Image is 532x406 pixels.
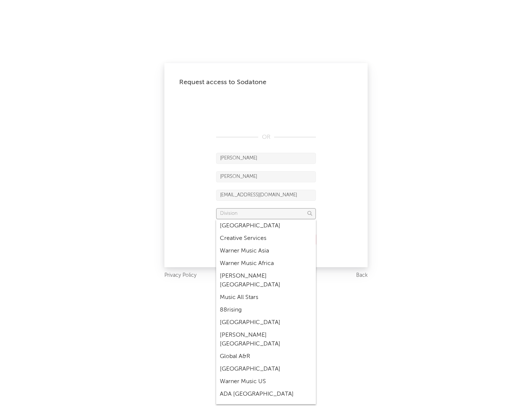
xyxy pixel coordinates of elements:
[216,153,316,164] input: First Name
[216,208,316,219] input: Division
[356,271,368,280] a: Back
[216,316,316,329] div: [GEOGRAPHIC_DATA]
[216,304,316,316] div: 88rising
[216,245,316,257] div: Warner Music Asia
[216,171,316,182] input: Last Name
[216,388,316,400] div: ADA [GEOGRAPHIC_DATA]
[216,133,316,142] div: OR
[179,78,353,87] div: Request access to Sodatone
[216,350,316,363] div: Global A&R
[216,270,316,291] div: [PERSON_NAME] [GEOGRAPHIC_DATA]
[216,190,316,201] input: Email
[164,271,197,280] a: Privacy Policy
[216,291,316,304] div: Music All Stars
[216,257,316,270] div: Warner Music Africa
[216,363,316,375] div: [GEOGRAPHIC_DATA]
[216,232,316,245] div: Creative Services
[216,220,316,232] div: [GEOGRAPHIC_DATA]
[216,375,316,388] div: Warner Music US
[216,329,316,350] div: [PERSON_NAME] [GEOGRAPHIC_DATA]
